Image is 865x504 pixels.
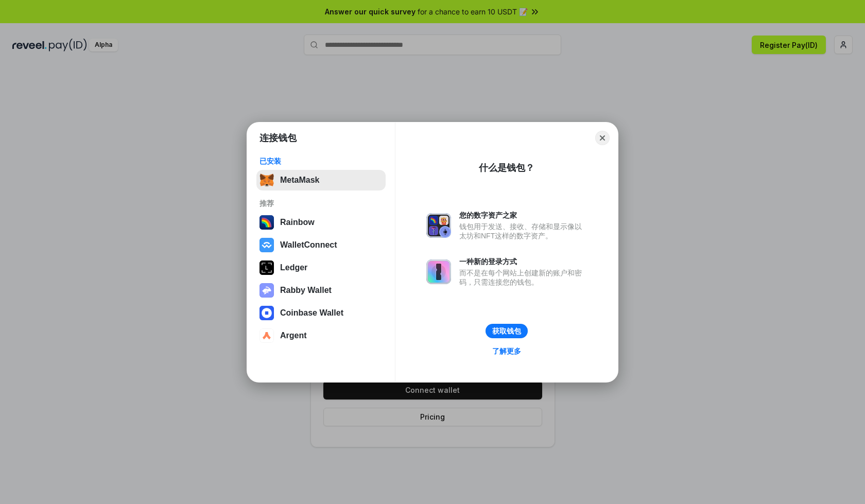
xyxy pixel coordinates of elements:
[259,306,274,320] img: svg+xml,%3Csvg%20width%3D%2228%22%20height%3D%2228%22%20viewBox%3D%220%200%2028%2028%22%20fill%3D...
[259,132,297,144] h1: 连接钱包
[259,260,274,275] img: svg+xml,%3Csvg%20xmlns%3D%22http%3A%2F%2Fwww.w3.org%2F2000%2Fsvg%22%20width%3D%2228%22%20height%3...
[459,268,587,287] div: 而不是在每个网站上创建新的账户和密码，只需连接您的钱包。
[486,344,527,358] a: 了解更多
[259,328,274,343] img: svg+xml,%3Csvg%20width%3D%2228%22%20height%3D%2228%22%20viewBox%3D%220%200%2028%2028%22%20fill%3D...
[280,176,319,185] div: MetaMask
[280,331,307,340] div: Argent
[259,238,274,252] img: svg+xml,%3Csvg%20width%3D%2228%22%20height%3D%2228%22%20viewBox%3D%220%200%2028%2028%22%20fill%3D...
[256,235,386,255] button: WalletConnect
[259,157,383,166] div: 已安装
[259,283,274,298] img: svg+xml,%3Csvg%20xmlns%3D%22http%3A%2F%2Fwww.w3.org%2F2000%2Fsvg%22%20fill%3D%22none%22%20viewBox...
[459,211,587,220] div: 您的数字资产之家
[280,218,315,227] div: Rainbow
[492,346,521,356] div: 了解更多
[280,286,332,295] div: Rabby Wallet
[256,280,386,301] button: Rabby Wallet
[256,257,386,278] button: Ledger
[256,325,386,346] button: Argent
[256,170,386,190] button: MetaMask
[595,131,610,145] button: Close
[259,173,274,187] img: svg+xml,%3Csvg%20fill%3D%22none%22%20height%3D%2233%22%20viewBox%3D%220%200%2035%2033%22%20width%...
[280,240,337,250] div: WalletConnect
[259,199,383,208] div: 推荐
[259,215,274,230] img: svg+xml,%3Csvg%20width%3D%22120%22%20height%3D%22120%22%20viewBox%3D%220%200%20120%20120%22%20fil...
[479,162,534,174] div: 什么是钱包？
[256,303,386,323] button: Coinbase Wallet
[486,324,528,338] button: 获取钱包
[492,326,521,336] div: 获取钱包
[280,308,343,318] div: Coinbase Wallet
[256,212,386,233] button: Rainbow
[459,222,587,240] div: 钱包用于发送、接收、存储和显示像以太坊和NFT这样的数字资产。
[426,259,451,284] img: svg+xml,%3Csvg%20xmlns%3D%22http%3A%2F%2Fwww.w3.org%2F2000%2Fsvg%22%20fill%3D%22none%22%20viewBox...
[280,263,307,272] div: Ledger
[426,213,451,238] img: svg+xml,%3Csvg%20xmlns%3D%22http%3A%2F%2Fwww.w3.org%2F2000%2Fsvg%22%20fill%3D%22none%22%20viewBox...
[459,257,587,266] div: 一种新的登录方式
